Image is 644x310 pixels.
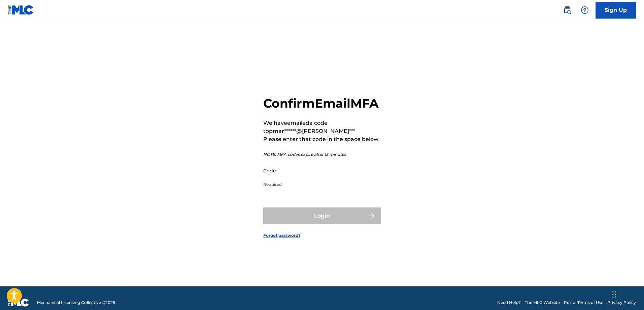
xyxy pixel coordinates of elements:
[525,300,560,306] a: The MLC Website
[610,278,644,310] div: Chat-Widget
[612,284,616,305] div: Ziehen
[8,5,34,15] img: MLC Logo
[607,300,636,306] a: Privacy Policy
[263,151,381,158] p: NOTE: MFA codes expire after 15 minutes
[610,278,644,310] iframe: Chat Widget
[263,181,377,188] p: Required
[263,119,381,135] p: We have emailed a code to pmar******@[PERSON_NAME]***
[581,6,589,14] img: help
[263,232,301,238] a: Forgot password?
[497,300,521,306] a: Need Help?
[263,96,381,111] h2: Confirm Email MFA
[564,300,603,306] a: Portal Terms of Use
[8,299,29,307] img: logo
[596,2,636,19] a: Sign Up
[578,3,591,17] div: Help
[561,3,574,17] a: Public Search
[37,300,115,306] span: Mechanical Licensing Collective © 2025
[263,135,381,143] p: Please enter that code in the space below
[563,6,571,14] img: search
